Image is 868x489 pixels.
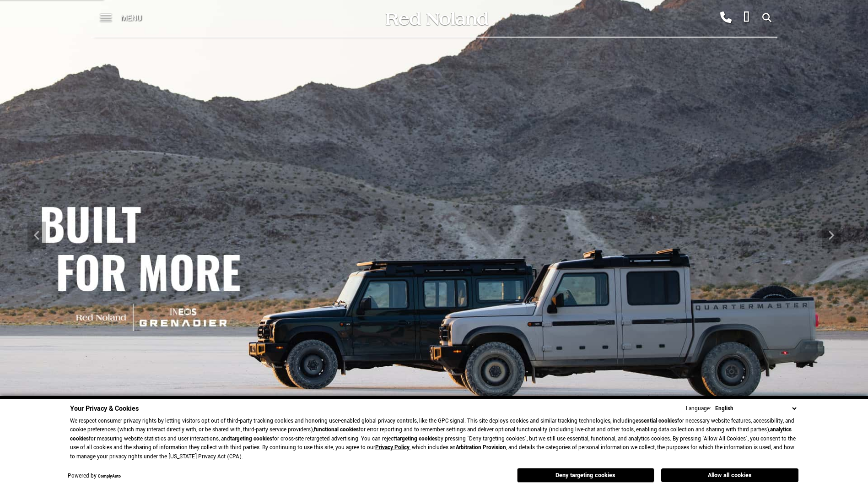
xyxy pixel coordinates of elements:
strong: targeting cookies [395,435,437,443]
span: Your Privacy & Cookies [70,404,139,413]
strong: targeting cookies [230,435,272,443]
div: Language: [686,406,711,412]
strong: Arbitration Provision [456,444,506,451]
button: Deny targeting cookies [517,468,654,483]
strong: functional cookies [314,426,359,434]
button: Allow all cookies [661,468,798,482]
a: Privacy Policy [375,444,410,451]
strong: analytics cookies [70,426,792,443]
strong: essential cookies [636,417,677,425]
div: Previous [27,222,46,249]
p: We respect consumer privacy rights by letting visitors opt out of third-party tracking cookies an... [70,417,798,462]
a: ComplyAuto [98,473,121,479]
div: Powered by [68,473,121,479]
img: Red Noland Auto Group [384,11,489,27]
select: Language Select [713,404,798,413]
div: Next [822,222,841,249]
